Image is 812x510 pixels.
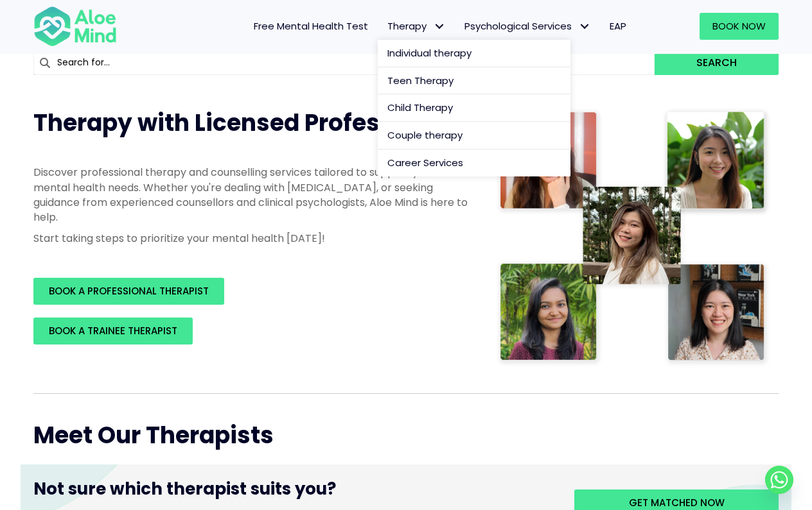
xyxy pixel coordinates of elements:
[387,101,453,114] span: Child Therapy
[455,13,600,40] a: Psychological ServicesPsychological Services: submenu
[378,67,570,95] a: Teen Therapy
[244,13,378,40] a: Free Mental Health Test
[33,5,117,47] img: Aloe mind Logo
[496,107,771,368] img: Therapist collage
[378,40,570,67] a: Individual therapy
[655,51,779,75] button: Search
[712,19,766,33] span: Book Now
[49,324,177,337] span: BOOK A TRAINEE THERAPIST
[33,165,470,225] p: Discover professional therapy and counselling services tailored to support your mental health nee...
[387,128,463,142] span: Couple therapy
[33,318,193,344] a: BOOK A TRAINEE THERAPIST
[33,477,555,507] h3: Not sure which therapist suits you?
[378,122,570,149] a: Couple therapy
[464,19,590,33] span: Psychological Services
[387,46,472,60] span: Individual therapy
[629,496,725,509] span: Get matched now
[378,94,570,122] a: Child Therapy
[700,13,779,40] a: Book Now
[378,149,570,176] a: Career Services
[33,278,224,305] a: BOOK A PROFESSIONAL THERAPIST
[49,284,209,298] span: BOOK A PROFESSIONAL THERAPIST
[600,13,636,40] a: EAP
[33,51,655,75] input: Search for...
[610,19,626,33] span: EAP
[33,106,466,139] span: Therapy with Licensed Professionals
[33,419,274,452] span: Meet Our Therapists
[430,17,448,36] span: Therapy: submenu
[378,13,455,40] a: TherapyTherapy: submenu
[387,156,463,169] span: Career Services
[575,17,594,36] span: Psychological Services: submenu
[387,74,454,87] span: Teen Therapy
[254,19,368,33] span: Free Mental Health Test
[33,231,470,246] p: Start taking steps to prioritize your mental health [DATE]!
[134,13,636,40] nav: Menu
[387,19,445,33] span: Therapy
[765,466,793,494] a: Whatsapp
